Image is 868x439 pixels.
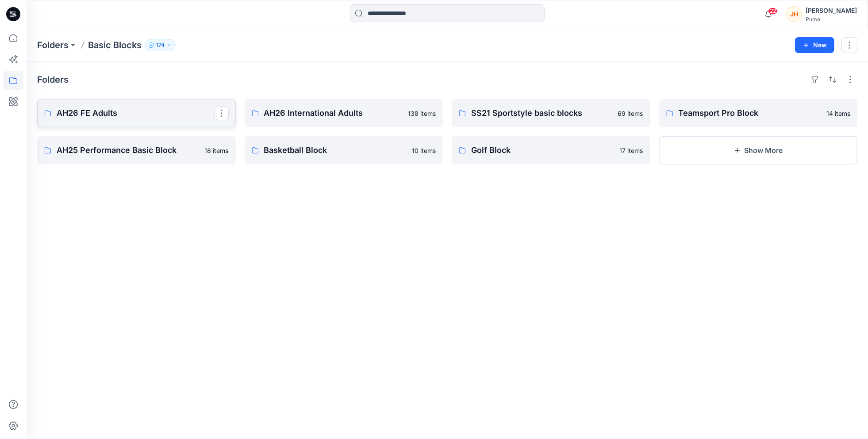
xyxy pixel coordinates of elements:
span: 22 [768,8,778,15]
h4: Folders [37,74,69,85]
p: AH26 FE Adults [57,107,215,119]
a: SS21 Sportstyle basic blocks69 items [452,99,650,127]
p: 138 items [408,109,436,118]
p: AH26 International Adults [264,107,403,119]
p: Golf Block [471,144,615,157]
button: New [795,37,834,53]
p: 69 items [618,109,643,118]
button: Show More [659,136,858,164]
a: Teamsport Pro Block14 items [659,99,858,127]
p: 10 items [412,146,436,155]
div: Puma [806,16,857,23]
a: Basketball Block10 items [245,136,443,164]
a: AH26 FE Adults [37,99,236,127]
div: [PERSON_NAME] [806,5,857,16]
p: 174 [156,40,165,50]
a: AH25 Performance Basic Block18 items [37,136,236,164]
p: Teamsport Pro Block [679,107,822,119]
p: 14 items [826,109,850,118]
a: Folders [37,39,69,51]
p: 17 items [620,146,643,155]
p: SS21 Sportstyle basic blocks [471,107,613,119]
button: 174 [145,39,176,51]
p: Basic Blocks [88,39,142,51]
p: 18 items [205,146,229,155]
a: AH26 International Adults138 items [245,99,443,127]
p: AH25 Performance Basic Block [57,144,200,157]
a: Golf Block17 items [452,136,650,164]
div: JH [786,6,802,22]
p: Basketball Block [264,144,407,157]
